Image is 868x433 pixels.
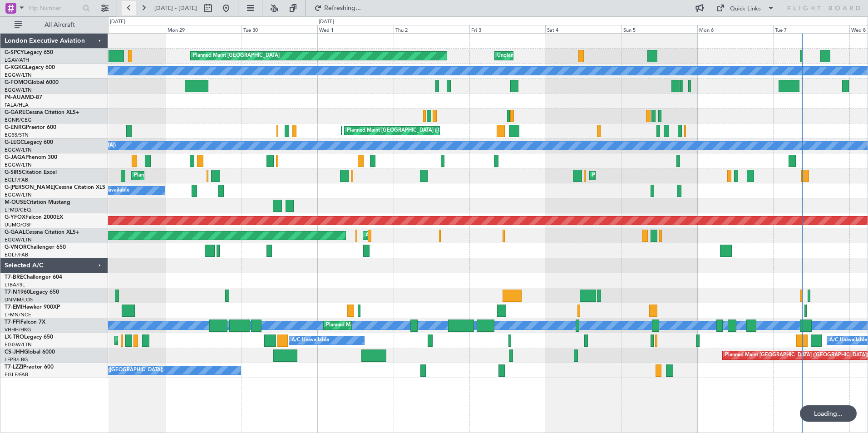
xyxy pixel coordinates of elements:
div: Loading... [800,405,857,422]
span: T7-N1960 [5,290,30,295]
button: Refreshing... [310,1,365,15]
span: T7-BRE [5,275,23,280]
div: A/C Unavailable [291,334,329,347]
a: EGGW/LTN [5,87,32,93]
a: G-LEGCLegacy 600 [5,140,53,145]
a: EGLF/FAB [5,177,28,183]
div: Planned Maint [GEOGRAPHIC_DATA] ([GEOGRAPHIC_DATA]) [725,349,868,362]
a: T7-FFIFalcon 7X [5,320,45,325]
a: T7-BREChallenger 604 [5,275,62,280]
span: G-ENRG [5,125,26,130]
a: VHHH/HKG [5,326,31,333]
div: Tue 7 [773,25,849,33]
div: Planned Maint [GEOGRAPHIC_DATA] ([GEOGRAPHIC_DATA]) [134,169,277,182]
span: LX-TRO [5,335,24,340]
span: G-KGKG [5,65,26,70]
span: G-[PERSON_NAME] [5,185,55,190]
span: M-OUSE [5,200,26,205]
a: EGLF/FAB [5,251,28,258]
input: Trip Number [28,1,80,15]
a: G-VNORChallenger 650 [5,245,66,250]
div: Sun 5 [621,25,697,33]
div: AOG Maint Dusseldorf [365,229,418,242]
span: [DATE] - [DATE] [154,4,197,12]
a: EGGW/LTN [5,192,32,198]
div: Sun 28 [89,25,165,33]
div: [DATE] [319,18,334,26]
span: T7-EMI [5,305,22,310]
div: Planned Maint [GEOGRAPHIC_DATA] ([GEOGRAPHIC_DATA]) [117,334,260,347]
span: G-SPCY [5,50,24,55]
span: G-LEGC [5,140,24,145]
div: Planned Maint [GEOGRAPHIC_DATA] [193,49,280,63]
div: Fri 3 [469,25,545,33]
span: P4-AUA [5,95,25,100]
span: G-FOMO [5,80,28,85]
a: EGGW/LTN [5,236,32,243]
span: All Aircraft [24,22,96,28]
a: LFMD/CEQ [5,207,31,213]
button: Quick Links [712,1,779,15]
a: UUMO/OSF [5,221,32,228]
a: G-[PERSON_NAME]Cessna Citation XLS [5,185,105,190]
div: A/C Unavailable [829,334,867,347]
a: LTBA/ISL [5,281,25,288]
a: G-KGKGLegacy 600 [5,65,55,70]
a: G-YFOXFalcon 2000EX [5,215,63,220]
a: G-GARECessna Citation XLS+ [5,110,79,115]
a: EGNR/CEG [5,117,32,123]
span: Refreshing... [324,5,362,11]
a: T7-LZZIPraetor 600 [5,364,54,370]
div: Thu 2 [394,25,469,33]
div: Wed 1 [317,25,393,33]
div: Planned Maint [GEOGRAPHIC_DATA] ([GEOGRAPHIC_DATA]) [326,319,469,332]
a: G-GAALCessna Citation XLS+ [5,230,79,235]
a: G-JAGAPhenom 300 [5,155,57,160]
a: EGSS/STN [5,132,29,138]
a: M-OUSECitation Mustang [5,200,70,205]
a: LGAV/ATH [5,57,29,64]
a: EGGW/LTN [5,72,32,79]
a: LX-TROLegacy 650 [5,335,53,340]
a: FALA/HLA [5,102,29,108]
span: G-GAAL [5,230,25,235]
span: G-JAGA [5,155,25,160]
div: Unplanned Maint [GEOGRAPHIC_DATA] [497,49,590,63]
a: CS-JHHGlobal 6000 [5,349,55,355]
span: G-YFOX [5,215,25,220]
div: Planned Maint [GEOGRAPHIC_DATA] ([GEOGRAPHIC_DATA]) [347,124,490,138]
a: LFMN/NCE [5,311,31,318]
div: Quick Links [730,5,761,14]
div: [DATE] [110,18,125,26]
span: T7-FFI [5,320,20,325]
a: G-FOMOGlobal 6000 [5,80,59,85]
div: Mon 6 [697,25,773,33]
div: Planned Maint [GEOGRAPHIC_DATA] ([GEOGRAPHIC_DATA]) [592,169,735,182]
div: Sat 4 [545,25,621,33]
button: All Aircraft [10,18,99,32]
a: LFPB/LBG [5,356,28,363]
a: EGLF/FAB [5,371,28,378]
span: G-VNOR [5,245,27,250]
a: G-ENRGPraetor 600 [5,125,56,130]
div: Mon 29 [166,25,242,33]
span: G-SIRS [5,170,22,175]
a: P4-AUAMD-87 [5,95,42,100]
span: CS-JHH [5,349,24,355]
a: DNMM/LOS [5,296,33,303]
span: G-GARE [5,110,25,115]
a: EGGW/LTN [5,341,32,348]
div: A/C Unavailable [92,184,129,197]
span: T7-LZZI [5,364,23,370]
a: T7-N1960Legacy 650 [5,290,59,295]
a: T7-EMIHawker 900XP [5,305,60,310]
a: G-SPCYLegacy 650 [5,50,53,55]
a: EGGW/LTN [5,147,32,153]
div: Tue 30 [242,25,317,33]
a: EGGW/LTN [5,162,32,168]
a: G-SIRSCitation Excel [5,170,57,175]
